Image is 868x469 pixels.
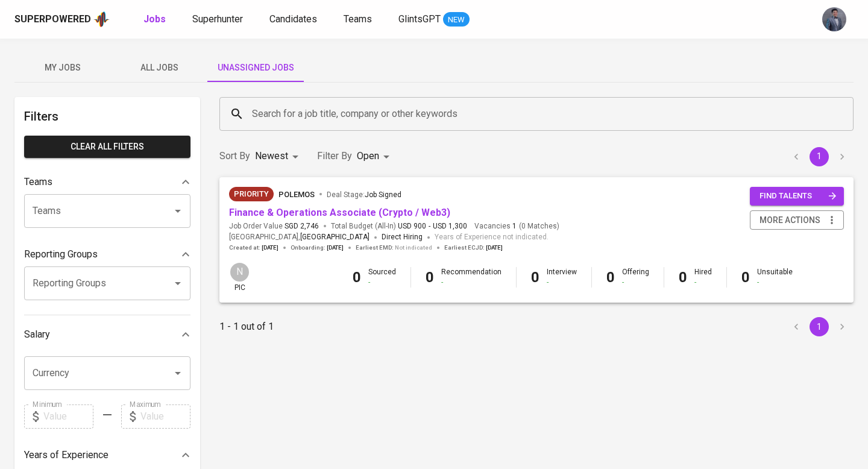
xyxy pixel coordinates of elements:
div: Offering [622,267,649,288]
button: find talents [750,187,844,206]
span: USD 1,300 [433,221,467,231]
a: Teams [344,12,374,27]
span: [DATE] [486,244,503,252]
a: Candidates [269,12,319,27]
button: page 1 [810,317,829,336]
div: Salary [24,323,190,347]
span: find talents [759,189,837,203]
span: Open [357,150,379,162]
span: USD 900 [398,221,426,231]
span: Priority [229,188,274,200]
div: Interview [547,267,577,288]
button: Open [169,365,186,382]
b: Jobs [143,13,166,25]
div: Teams [24,170,190,194]
button: more actions [750,210,844,230]
span: Direct Hiring [382,233,423,241]
span: My Jobs [22,60,104,75]
div: - [368,277,396,288]
img: jhon@glints.com [822,7,846,31]
p: Filter By [317,149,352,163]
div: Hired [694,267,712,288]
span: Unassigned Jobs [215,60,297,75]
span: - [429,221,430,231]
span: Superhunter [192,13,243,25]
input: Value [140,404,190,429]
p: Teams [24,175,52,189]
div: Reporting Groups [24,242,190,266]
p: Newest [255,149,288,163]
div: Newest [255,145,303,168]
button: Open [169,275,186,292]
div: New Job received from Demand Team [229,187,274,201]
img: app logo [93,10,110,28]
b: 0 [679,269,687,286]
div: - [622,277,649,288]
b: 0 [353,269,361,286]
span: NEW [443,14,470,26]
div: Open [357,145,394,168]
span: more actions [759,213,820,228]
a: Finance & Operations Associate (Crypto / Web3) [229,207,450,218]
span: Earliest ECJD : [444,244,503,252]
span: [GEOGRAPHIC_DATA] [300,231,370,244]
button: Open [169,203,186,219]
span: Teams [344,13,372,25]
span: [DATE] [262,244,278,252]
p: Years of Experience [24,448,108,462]
span: GlintsGPT [398,13,441,25]
nav: pagination navigation [785,317,854,336]
div: Superpowered [14,13,91,27]
a: Jobs [143,12,168,27]
nav: pagination navigation [785,147,854,166]
p: Salary [24,327,50,342]
div: Sourced [368,267,396,288]
button: Clear All filters [24,136,190,158]
div: - [547,277,577,288]
b: 0 [426,269,434,286]
span: Job Signed [365,190,401,199]
span: Created at : [229,244,278,252]
span: Clear All filters [34,139,181,154]
div: pic [229,262,250,293]
p: Sort By [219,149,250,163]
span: Not indicated [395,244,432,252]
a: Superpoweredapp logo [14,10,110,28]
span: Vacancies ( 0 Matches ) [474,221,559,231]
div: Years of Experience [24,443,190,467]
span: Earliest EMD : [356,244,432,252]
span: [DATE] [327,244,344,252]
div: Unsuitable [757,267,793,288]
b: 0 [531,269,539,286]
span: Total Budget (All-In) [331,221,467,231]
span: Deal Stage : [327,190,401,199]
div: - [757,277,793,288]
span: SGD 2,746 [285,221,319,231]
div: - [441,277,502,288]
span: All Jobs [118,60,200,75]
a: GlintsGPT NEW [398,12,470,27]
span: Onboarding : [291,244,344,252]
span: Candidates [269,13,317,25]
div: Recommendation [441,267,502,288]
b: 0 [606,269,615,286]
span: Polemos [278,190,315,199]
span: [GEOGRAPHIC_DATA] , [229,231,370,244]
h6: Filters [24,107,190,126]
div: - [694,277,712,288]
a: Superhunter [192,12,245,27]
b: 0 [741,269,750,286]
span: Job Order Value [229,221,319,231]
button: page 1 [810,147,829,166]
span: 1 [511,221,517,231]
p: 1 - 1 out of 1 [219,319,274,334]
p: Reporting Groups [24,247,98,262]
input: Value [43,404,93,429]
div: N [229,262,250,283]
span: Years of Experience not indicated. [435,231,549,244]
